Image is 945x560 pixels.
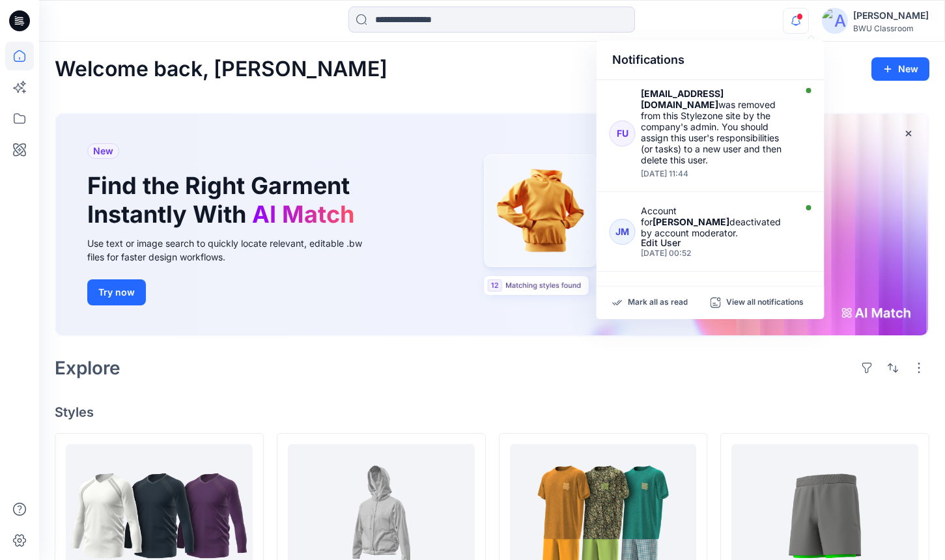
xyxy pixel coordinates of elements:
[252,200,354,229] span: AI Match
[653,216,729,227] strong: [PERSON_NAME]
[93,143,113,159] span: New
[641,169,792,178] div: Tuesday, September 23, 2025 11:44
[87,236,380,264] div: Use text or image search to quickly locate relevant, editable .bw files for faster design workflows.
[628,297,688,309] p: Mark all as read
[641,205,792,238] div: Account for deactivated by account moderator.
[641,238,792,247] div: Edit User
[853,23,929,33] div: BWU Classroom
[726,297,804,309] p: View all notifications
[55,404,929,420] h4: Styles
[641,249,792,258] div: Wednesday, September 03, 2025 00:52
[610,219,636,245] div: JM
[641,88,792,165] div: was removed from this Stylezone site by the company's admin. You should assign this user's respon...
[610,120,636,147] div: FU
[87,279,146,305] button: Try now
[822,8,848,34] img: avatar
[641,88,724,110] strong: [EMAIL_ADDRESS][DOMAIN_NAME]
[87,172,361,228] h1: Find the Right Garment Instantly With
[55,57,388,81] h2: Welcome back, [PERSON_NAME]
[871,57,929,81] button: New
[597,40,825,80] div: Notifications
[55,357,120,378] h2: Explore
[853,8,929,23] div: [PERSON_NAME]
